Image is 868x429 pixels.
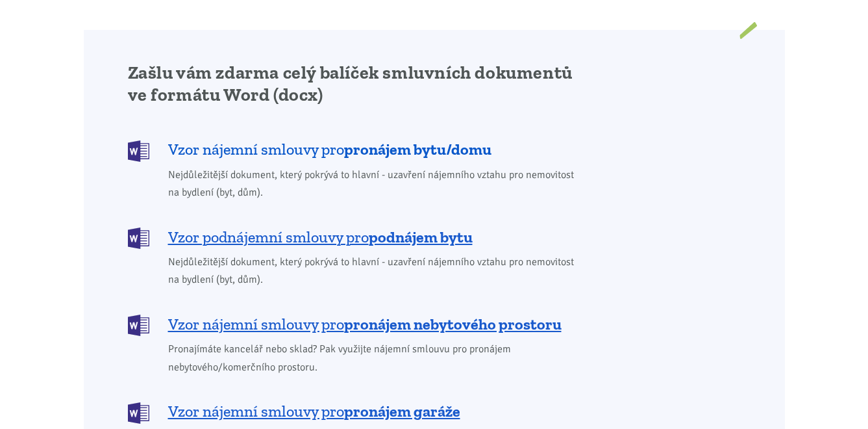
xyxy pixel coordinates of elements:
[128,313,583,335] a: Vzor nájemní smlouvy propronájem nebytového prostoru
[168,227,473,248] span: Vzor podnájemní smlouvy pro
[128,226,583,248] a: Vzor podnájemní smlouvy propodnájem bytu
[128,62,583,106] h2: Zašlu vám zdarma celý balíček smluvních dokumentů ve formátu Word (docx)
[128,227,149,249] img: DOCX (Word)
[128,139,583,161] a: Vzor nájemní smlouvy propronájem bytu/domu
[128,140,149,162] img: DOCX (Word)
[344,140,491,159] b: pronájem bytu/domu
[128,402,149,424] img: DOCX (Word)
[168,139,491,160] span: Vzor nájemní smlouvy pro
[128,401,583,422] a: Vzor nájemní smlouvy propronájem garáže
[344,402,460,421] b: pronájem garáže
[168,401,460,422] span: Vzor nájemní smlouvy pro
[369,227,473,246] b: podnájem bytu
[128,315,149,336] img: DOCX (Word)
[344,315,562,333] b: pronájem nebytového prostoru
[168,166,583,201] span: Nejdůležitější dokument, který pokrývá to hlavní - uzavření nájemního vztahu pro nemovitost na by...
[168,314,562,335] span: Vzor nájemní smlouvy pro
[168,341,583,376] span: Pronajímáte kancelář nebo sklad? Pak využijte nájemní smlouvu pro pronájem nebytového/komerčního ...
[168,253,583,289] span: Nejdůležitější dokument, který pokrývá to hlavní - uzavření nájemního vztahu pro nemovitost na by...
